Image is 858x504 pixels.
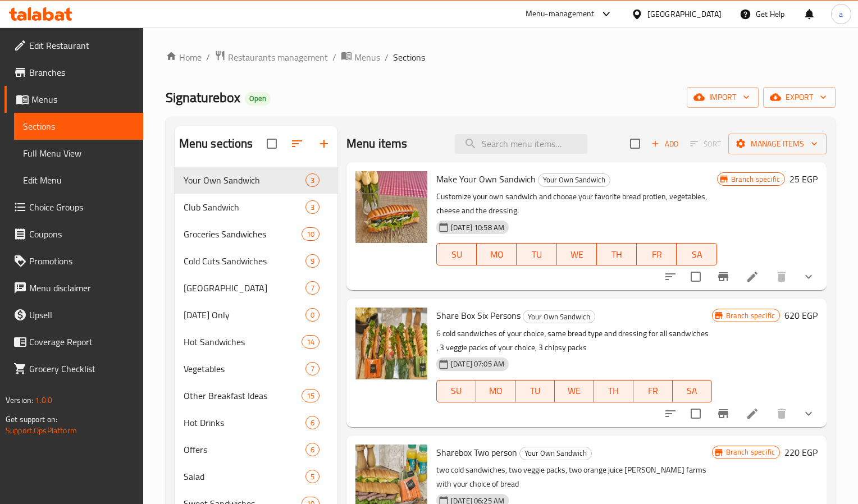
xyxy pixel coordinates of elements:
[29,254,134,268] span: Promotions
[14,113,143,140] a: Sections
[306,283,319,294] span: 7
[722,447,779,457] span: Branch specific
[305,443,320,456] div: items
[594,380,633,402] button: TH
[206,51,210,64] li: /
[184,389,302,402] span: Other Breakfast Ideas
[520,383,550,399] span: TU
[623,132,647,155] span: Select section
[302,227,320,241] div: items
[184,254,305,268] span: Cold Cuts Sandwiches
[746,407,759,420] a: Edit menu item
[29,335,134,349] span: Coverage Report
[306,202,319,213] span: 3
[789,171,818,187] h6: 25 EGP
[795,400,822,427] button: show more
[166,85,240,110] span: Signaturebox
[214,50,328,65] a: Restaurants management
[802,407,815,420] svg: Show Choices
[784,308,818,323] h6: 620 EGP
[441,246,472,263] span: SU
[175,248,337,274] div: Cold Cuts Sandwiches9
[29,200,134,214] span: Choice Groups
[481,246,512,263] span: MO
[647,8,722,20] div: [GEOGRAPHIC_DATA]
[305,254,320,268] div: items
[305,470,320,483] div: items
[260,132,284,155] span: Select all sections
[538,173,610,186] span: Your Own Sandwich
[526,7,595,21] div: Menu-management
[684,265,708,288] span: Select to update
[385,51,389,64] li: /
[341,50,380,65] a: Menus
[245,92,271,106] div: Open
[184,281,305,295] div: Egg Station
[393,51,425,64] span: Sections
[562,246,592,263] span: WE
[555,380,594,402] button: WE
[354,51,380,64] span: Menus
[519,447,592,460] div: Your Own Sandwich
[179,135,253,152] h2: Menu sections
[23,146,134,160] span: Full Menu View
[306,310,319,320] span: 0
[175,221,337,248] div: Groceries Sandwiches10
[355,308,427,379] img: Share Box Six Persons
[306,445,319,455] span: 6
[306,364,319,374] span: 7
[35,393,52,407] span: 1.0.0
[23,120,134,133] span: Sections
[650,138,680,150] span: Add
[784,445,818,460] h6: 220 EGP
[559,383,590,399] span: WE
[175,436,337,463] div: Offers6
[14,140,143,167] a: Full Menu View
[184,281,305,295] span: [GEOGRAPHIC_DATA]
[728,134,827,154] button: Manage items
[302,335,320,349] div: items
[355,171,427,243] img: Make Your Own Sandwich
[4,248,143,274] a: Promotions
[184,200,305,214] span: Club Sandwich
[455,134,587,154] input: search
[31,93,134,106] span: Menus
[4,355,143,382] a: Grocery Checklist
[517,243,556,265] button: TU
[4,194,143,221] a: Choice Groups
[477,243,517,265] button: MO
[476,380,515,402] button: MO
[184,470,305,483] div: Salad
[557,243,597,265] button: WE
[6,423,77,438] a: Support.OpsPlatform
[175,274,337,301] div: [GEOGRAPHIC_DATA]7
[521,246,552,263] span: TU
[647,135,683,153] span: Add item
[184,416,305,429] span: Hot Drinks
[306,175,319,186] span: 3
[523,310,595,323] div: Your Own Sandwich
[306,471,319,482] span: 5
[4,59,143,86] a: Branches
[601,246,632,263] span: TH
[29,39,134,52] span: Edit Restaurant
[839,8,843,20] span: a
[538,173,610,187] div: Your Own Sandwich
[746,270,759,283] a: Edit menu item
[638,383,668,399] span: FR
[436,190,717,218] p: Customize your own sandwich and chooae your favorite bread protien, vegetables, cheese and the dr...
[677,383,708,399] span: SA
[305,362,320,375] div: items
[637,243,677,265] button: FR
[175,409,337,436] div: Hot Drinks6
[446,222,509,233] span: [DATE] 10:58 AM
[768,263,795,290] button: delete
[4,86,143,113] a: Menus
[763,87,836,108] button: export
[184,173,305,187] span: Your Own Sandwich
[6,393,33,407] span: Version:
[184,362,305,375] div: Vegetables
[184,443,305,456] div: Offers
